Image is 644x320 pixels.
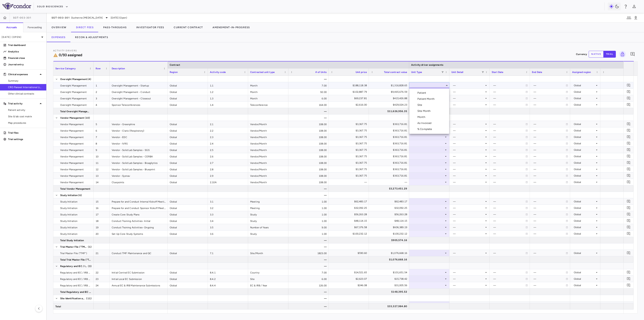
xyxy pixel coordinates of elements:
div: Site [417,103,424,107]
div: As Invoiced [417,121,433,125]
div: Month [417,115,427,119]
div: Site Month [417,109,432,113]
div: % Complete [417,127,434,131]
div: Patient [417,91,428,95]
div: Patient Month [417,97,436,101]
